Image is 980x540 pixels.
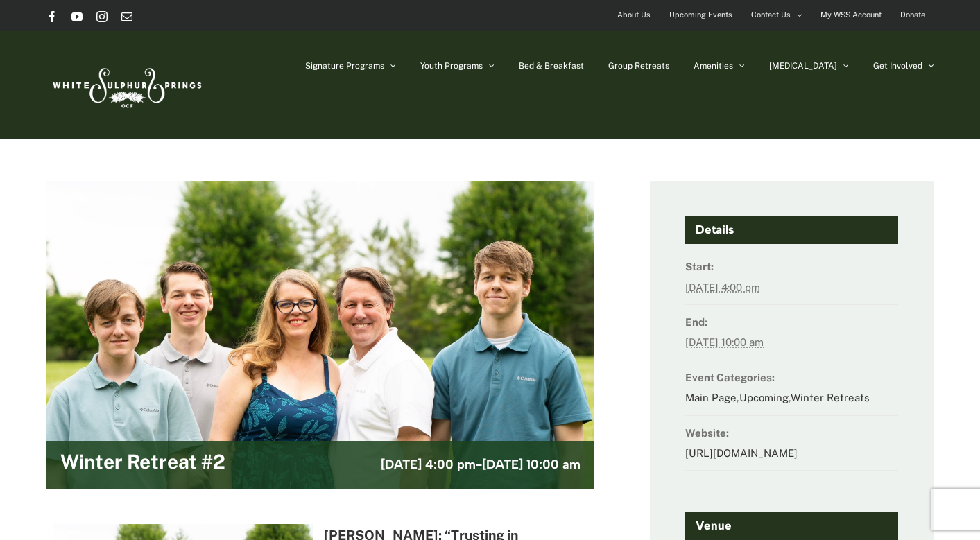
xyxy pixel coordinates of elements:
a: [URL][DOMAIN_NAME] [685,447,798,459]
span: Donate [900,5,925,25]
a: Upcoming [739,392,789,403]
a: Main Page [685,392,737,403]
dt: Website: [685,423,898,443]
a: Bed & Breakfast [519,31,584,101]
span: Upcoming Events [669,5,732,25]
dt: Start: [685,256,898,277]
abbr: 2025-12-27 [685,281,760,293]
a: [MEDICAL_DATA] [769,31,849,101]
span: About Us [617,5,651,25]
span: Amenities [694,62,733,70]
span: [DATE] 4:00 pm [381,457,476,472]
a: Winter Retreats [791,392,870,403]
span: Get Involved [873,62,922,70]
a: Signature Programs [305,31,396,101]
a: Youth Programs [420,31,495,101]
span: My WSS Account [820,5,882,25]
span: [MEDICAL_DATA] [769,62,837,70]
span: Youth Programs [420,62,483,70]
span: [DATE] 10:00 am [482,457,581,472]
dt: End: [685,312,898,332]
a: Group Retreats [608,31,669,101]
h2: Winter Retreat #2 [60,451,225,479]
span: Signature Programs [305,62,384,70]
span: Group Retreats [608,62,669,70]
dd: , , [685,387,898,415]
span: Bed & Breakfast [519,62,584,70]
nav: Main Menu [305,31,934,101]
dt: Event Categories: [685,367,898,387]
a: Get Involved [873,31,934,101]
span: Contact Us [751,5,791,25]
abbr: 2025-12-30 [685,336,764,348]
h3: - [381,455,581,474]
h4: Venue [685,512,898,540]
h4: Details [685,216,898,244]
img: White Sulphur Springs Logo [46,53,206,118]
a: Amenities [694,31,745,101]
